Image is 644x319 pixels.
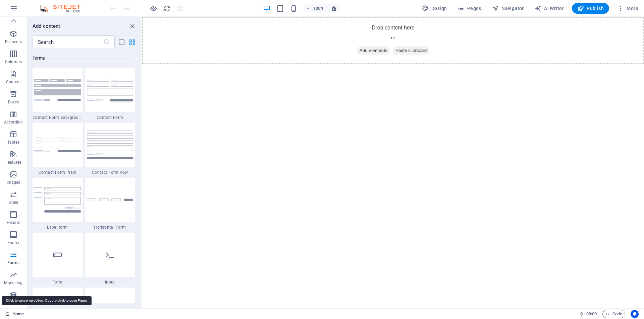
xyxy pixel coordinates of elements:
button: Usercentrics [631,310,639,318]
span: Paste clipboard [251,29,287,38]
span: Label form [33,225,83,230]
p: Elements [5,39,22,45]
span: Contact Form Plain [33,170,83,175]
div: Label form [33,178,83,230]
span: Form [33,280,83,285]
a: Home [5,310,24,318]
p: Footer [7,240,19,245]
i: On resize automatically adjust zoom level to fit chosen device. [331,5,337,11]
p: Content [6,79,21,85]
div: Horizontal Form [85,178,135,230]
div: Design (Ctrl+Alt+Y) [419,3,450,14]
button: More [614,3,641,14]
button: close panel [128,22,136,30]
span: Input [85,280,135,285]
h6: Session time [579,310,597,318]
button: Design [419,3,450,14]
p: Marketing [4,280,22,286]
div: Contact Form Background [33,68,83,120]
h6: 100% [313,4,324,12]
button: Code [602,310,625,318]
div: Contact Form Row [85,123,135,175]
button: grid-view [128,38,136,46]
button: reload [163,4,171,12]
p: Collections [3,300,23,306]
div: Contact Form [85,68,135,120]
div: Form [33,233,83,285]
p: Slider [8,200,19,205]
span: Contact Form [85,115,135,120]
img: contact-form-row.svg [87,131,133,159]
div: Contact Form Plain [33,123,83,175]
p: Features [5,160,21,165]
p: Header [7,220,20,225]
img: contact-form.svg [87,79,133,101]
button: list-view [117,38,125,46]
span: Design [422,5,447,12]
span: : [591,311,592,316]
p: Boxes [8,99,19,105]
h6: Forms [33,54,135,62]
img: form-with-background.svg [34,79,81,101]
button: Publish [572,3,609,14]
i: Reload page [163,5,171,12]
button: Click here to leave preview mode and continue editing [149,4,157,12]
button: Navigator [489,3,527,14]
button: 100% [303,4,327,12]
button: Pages [455,3,484,14]
h6: Add content [33,22,60,30]
img: contact-form-plain.svg [34,138,81,152]
p: Columns [5,59,22,65]
div: Input [85,233,135,285]
img: Editor Logo [39,4,89,12]
span: Navigator [492,5,524,12]
p: Forms [7,260,19,265]
p: Images [7,180,20,185]
span: Add elements [215,29,248,38]
input: Search [33,35,103,49]
span: Pages [458,5,481,12]
img: contact-form-label.svg [34,187,81,213]
span: Horizontal Form [85,225,135,230]
span: AI Writer [535,5,564,12]
p: Tables [7,140,19,145]
p: Accordion [4,119,23,125]
span: Contact Form Row [85,170,135,175]
span: Contact Form Background [33,115,83,120]
span: Publish [577,5,604,12]
span: More [617,5,638,12]
img: form-horizontal.svg [87,198,133,202]
span: 00 00 [586,310,597,318]
button: AI Writer [532,3,567,14]
span: Code [605,310,622,318]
